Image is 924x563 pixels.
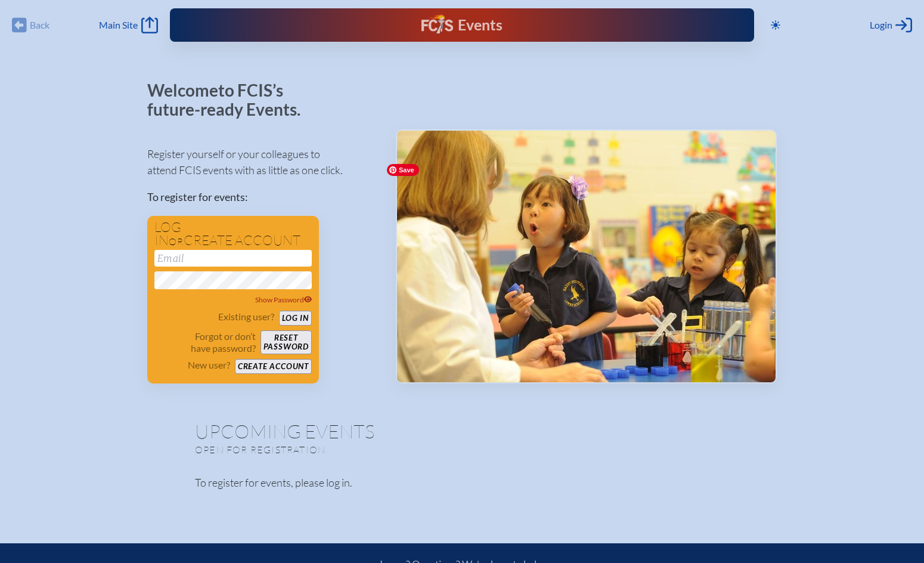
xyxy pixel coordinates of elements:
p: Forgot or don’t have password? [154,330,256,354]
h1: Upcoming Events [195,422,729,441]
p: Register yourself or your colleagues to attend FCIS events with as little as one click. [147,146,377,178]
p: Welcome to FCIS’s future-ready Events. [147,81,314,119]
a: Main Site [99,17,157,33]
img: Events [397,131,776,382]
h1: Log in create account [154,221,312,248]
span: Main Site [99,19,138,31]
span: or [169,236,184,248]
input: Email [154,250,312,267]
p: To register for events, please log in. [195,475,729,491]
div: FCIS Events — Future ready [335,14,589,36]
button: Create account [235,359,312,374]
p: Open for registration [195,444,510,456]
p: To register for events: [147,189,377,205]
p: New user? [188,359,230,371]
span: Save [387,164,419,176]
span: Show Password [255,295,312,304]
span: Login [870,19,892,31]
button: Resetpassword [261,330,312,354]
p: Existing user? [218,311,274,323]
button: Log in [279,311,312,326]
